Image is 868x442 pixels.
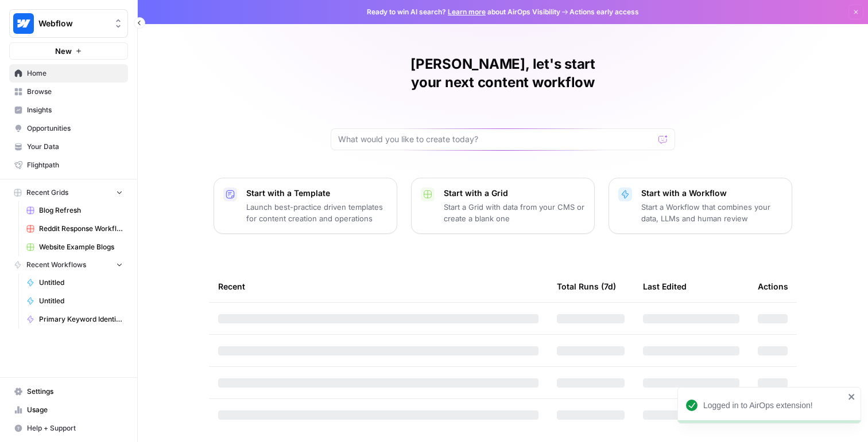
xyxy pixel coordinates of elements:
[444,187,585,199] p: Start with a Grid
[703,400,844,411] div: Logged in to AirOps extension!
[27,142,123,152] span: Your Data
[39,242,123,252] span: Website Example Blogs
[26,260,86,270] span: Recent Workflows
[39,314,123,324] span: Primary Keyword Identifier (SemRUSH)
[444,201,585,224] p: Start a Grid with data from your CMS or create a blank one
[27,405,123,415] span: Usage
[27,87,123,97] span: Browse
[641,201,782,224] p: Start a Workflow that combines your data, LLMs and human review
[214,178,397,234] button: Start with a TemplateLaunch best-practice driven templates for content creation and operations
[557,271,616,302] div: Total Runs (7d)
[9,101,128,119] a: Insights
[38,18,108,29] span: Webflow
[21,238,128,256] a: Website Example Blogs
[21,310,128,328] a: Primary Keyword Identifier (SemRUSH)
[411,178,595,234] button: Start with a GridStart a Grid with data from your CMS or create a blank one
[27,68,123,79] span: Home
[246,201,387,224] p: Launch best-practice driven templates for content creation and operations
[9,184,128,201] button: Recent Grids
[9,401,128,419] a: Usage
[39,277,123,288] span: Untitled
[27,123,123,134] span: Opportunities
[643,271,687,302] div: Last Edited
[609,178,792,234] button: Start with a WorkflowStart a Workflow that combines your data, LLMs and human review
[569,7,639,17] span: Actions early access
[21,292,128,310] a: Untitled
[13,13,34,34] img: Webflow Logo
[848,392,856,401] button: close
[9,119,128,138] a: Opportunities
[39,224,123,234] span: Reddit Response Workflow Grid
[367,7,560,17] span: Ready to win AI search? about AirOps Visibility
[758,271,788,302] div: Actions
[9,42,128,60] button: New
[641,187,782,199] p: Start with a Workflow
[39,296,123,306] span: Untitled
[27,105,123,115] span: Insights
[39,205,123,216] span: Blog Refresh
[21,273,128,292] a: Untitled
[21,201,128,220] a: Blog Refresh
[9,156,128,174] a: Flightpath
[21,220,128,238] a: Reddit Response Workflow Grid
[338,134,654,145] input: What would you like to create today?
[448,7,486,16] a: Learn more
[27,423,123,433] span: Help + Support
[9,382,128,401] a: Settings
[9,256,128,273] button: Recent Workflows
[27,386,123,397] span: Settings
[9,138,128,156] a: Your Data
[246,187,387,199] p: Start with a Template
[26,187,68,198] span: Recent Grids
[218,271,538,302] div: Recent
[9,83,128,101] a: Browse
[9,419,128,437] button: Help + Support
[331,55,675,92] h1: [PERSON_NAME], let's start your next content workflow
[9,64,128,83] a: Home
[55,45,72,57] span: New
[9,9,128,38] button: Workspace: Webflow
[27,160,123,170] span: Flightpath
